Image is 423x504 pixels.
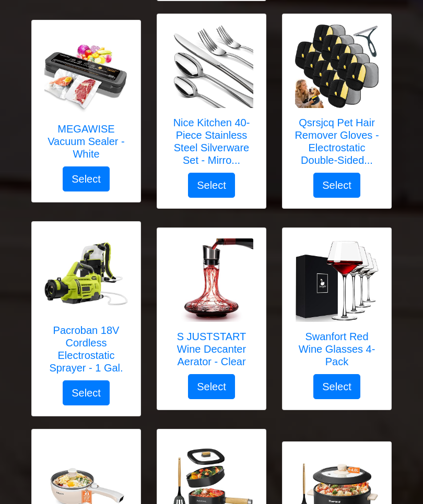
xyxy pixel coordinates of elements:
a: Qsrsjcq Pet Hair Remover Gloves - Electrostatic Double-Sided - Silicone, TPR - Adjustable - One S... [293,25,381,173]
h5: Swanfort Red Wine Glasses 4-Pack [293,330,381,368]
button: Select [313,374,360,399]
img: Qsrsjcq Pet Hair Remover Gloves - Electrostatic Double-Sided - Silicone, TPR - Adjustable - One S... [295,25,379,108]
button: Select [63,380,110,405]
h5: S JUSTSTART Wine Decanter Aerator - Clear [168,330,255,368]
a: MEGAWISE Vacuum Sealer - White MEGAWISE Vacuum Sealer - White [42,31,130,166]
button: Select [188,374,235,399]
img: Nice Kitchen 40-Piece Stainless Steel Silverware Set - Mirror Polished [170,25,253,108]
button: Select [188,173,235,198]
button: Select [63,166,110,191]
h5: Pacroban 18V Cordless Electrostatic Sprayer - 1 Gal. [42,324,130,374]
h5: Qsrsjcq Pet Hair Remover Gloves - Electrostatic Double-Sided... [293,116,381,166]
img: Pacroban 18V Cordless Electrostatic Sprayer - 1 Gal. [44,232,128,316]
button: Select [313,173,360,198]
img: MEGAWISE Vacuum Sealer - White [44,31,128,114]
a: S JUSTSTART Wine Decanter Aerator - Clear S JUSTSTART Wine Decanter Aerator - Clear [168,238,255,374]
a: Nice Kitchen 40-Piece Stainless Steel Silverware Set - Mirror Polished Nice Kitchen 40-Piece Stai... [168,25,255,173]
h5: Nice Kitchen 40-Piece Stainless Steel Silverware Set - Mirro... [168,116,255,166]
img: S JUSTSTART Wine Decanter Aerator - Clear [170,238,253,322]
a: Pacroban 18V Cordless Electrostatic Sprayer - 1 Gal. Pacroban 18V Cordless Electrostatic Sprayer ... [42,232,130,380]
img: Swanfort Red Wine Glasses 4-Pack [295,238,379,322]
h5: MEGAWISE Vacuum Sealer - White [42,123,130,160]
a: Swanfort Red Wine Glasses 4-Pack Swanfort Red Wine Glasses 4-Pack [293,238,381,374]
